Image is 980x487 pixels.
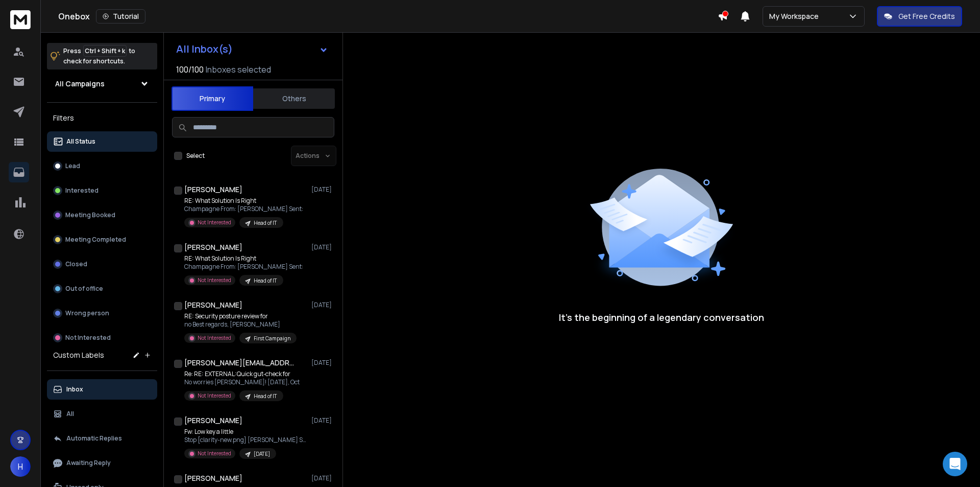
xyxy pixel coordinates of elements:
[47,404,157,424] button: All
[47,453,157,473] button: Awaiting Reply
[198,392,231,400] p: Not Interested
[65,285,103,293] p: Out of office
[198,450,231,457] p: Not Interested
[198,219,231,226] p: Not Interested
[184,205,303,213] p: Champagne From: [PERSON_NAME] Sent:
[559,310,764,324] p: It’s the beginning of a legendary conversation
[47,180,157,201] button: Interested
[65,187,99,195] p: Interested
[47,74,157,94] button: All Campaigns
[311,243,334,251] p: [DATE]
[10,456,31,477] button: H
[47,328,157,348] button: Not Interested
[184,473,242,483] h1: [PERSON_NAME]
[186,152,205,160] label: Select
[65,334,111,342] p: Not Interested
[184,358,297,368] h1: [PERSON_NAME][EMAIL_ADDRESS][DOMAIN_NAME]
[58,9,718,24] div: Onebox
[184,254,303,263] p: RE: What Solution Is Right
[47,428,157,449] button: Automatic Replies
[184,197,303,205] p: RE: What Solution Is Right
[65,236,126,244] p: Meeting Completed
[311,301,334,309] p: [DATE]
[253,87,335,110] button: Others
[176,44,233,54] h1: All Inbox(s)
[184,370,300,378] p: Re: RE: EXTERNAL:Quick gut‑check for
[184,320,297,329] p: no Best regards, [PERSON_NAME]
[47,279,157,299] button: Out of office
[65,260,87,268] p: Closed
[254,277,277,285] p: Head of IT
[184,312,297,320] p: RE: Security posture review for
[898,11,955,21] p: Get Free Credits
[184,263,303,271] p: Champagne From: [PERSON_NAME] Sent:
[311,359,334,367] p: [DATE]
[53,350,104,360] h3: Custom Labels
[47,379,157,400] button: Inbox
[47,303,157,323] button: Wrong person
[63,46,135,66] p: Press to check for shortcuts.
[311,474,334,482] p: [DATE]
[311,416,334,425] p: [DATE]
[66,459,111,467] p: Awaiting Reply
[47,254,157,274] button: Closed
[47,156,157,176] button: Lead
[171,86,253,111] button: Primary
[184,184,242,195] h1: [PERSON_NAME]
[184,378,300,386] p: No worries [PERSON_NAME]! [DATE], Oct
[65,211,115,219] p: Meeting Booked
[184,300,242,310] h1: [PERSON_NAME]
[47,205,157,225] button: Meeting Booked
[311,185,334,194] p: [DATE]
[66,137,95,146] p: All Status
[176,63,204,76] span: 100 / 100
[66,385,83,393] p: Inbox
[184,436,307,444] p: Stop [clarity-new.png] [PERSON_NAME] Senior
[198,334,231,342] p: Not Interested
[254,219,277,227] p: Head of IT
[198,276,231,284] p: Not Interested
[254,335,290,342] p: First Campaign
[254,450,270,458] p: [DATE]
[168,39,336,59] button: All Inbox(s)
[65,162,80,170] p: Lead
[184,428,307,436] p: Fw: Low key a little
[96,9,145,24] button: Tutorial
[254,392,277,400] p: Head of IT
[47,111,157,125] h3: Filters
[83,45,127,57] span: Ctrl + Shift + k
[206,63,271,76] h3: Inboxes selected
[65,309,109,317] p: Wrong person
[769,11,823,21] p: My Workspace
[943,452,967,476] div: Open Intercom Messenger
[66,410,74,418] p: All
[47,229,157,250] button: Meeting Completed
[55,79,105,89] h1: All Campaigns
[184,242,242,252] h1: [PERSON_NAME]
[184,415,242,426] h1: [PERSON_NAME]
[877,6,962,27] button: Get Free Credits
[66,434,122,443] p: Automatic Replies
[47,131,157,152] button: All Status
